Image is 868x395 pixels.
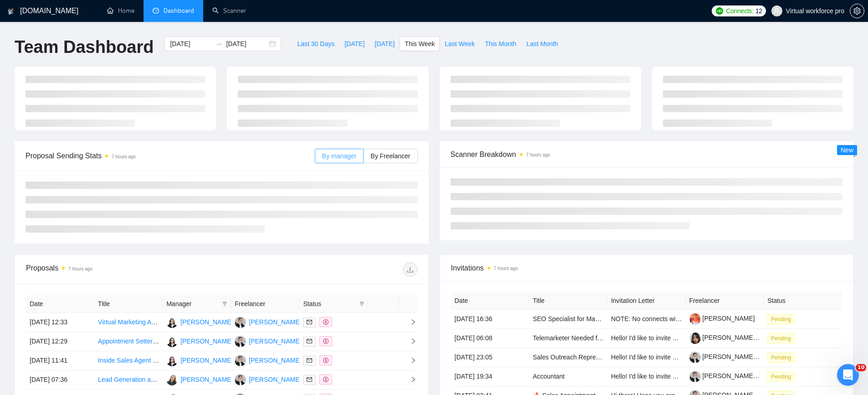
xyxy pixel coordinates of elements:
span: By manager [322,152,356,160]
span: By Freelancer [370,152,410,160]
img: YB [166,374,178,385]
span: dollar [323,319,329,325]
td: Sales Outreach Representative – HR Consulting Services (Commission-Based | Flexible Hours) [529,348,607,367]
span: filter [220,297,229,311]
span: dollar [323,338,329,344]
span: Pending [767,372,795,382]
a: [PERSON_NAME] [PERSON_NAME] Baldelovar [689,334,841,341]
span: 12 [755,6,762,16]
button: setting [850,4,864,18]
td: [DATE] 06:08 [451,329,529,348]
span: mail [307,377,312,382]
th: Date [26,295,94,313]
a: LB[PERSON_NAME] [PERSON_NAME] [235,337,355,344]
input: Start date [170,39,211,49]
span: dollar [323,377,329,382]
td: [DATE] 12:33 [26,313,94,332]
td: Telemarketer Needed for Lead Generation [529,329,607,348]
td: [DATE] 19:34 [451,367,529,386]
a: setting [850,7,864,15]
span: Pending [767,314,795,324]
th: Invitation Letter [607,292,686,310]
img: LB [235,336,246,347]
span: [DATE] [344,39,365,49]
a: MA[PERSON_NAME] [166,318,233,325]
time: 7 hours ago [526,152,550,157]
div: [PERSON_NAME] [180,374,233,385]
img: MA [166,355,178,366]
td: Appointment Setter (Headhunting / Agency) [94,332,163,351]
th: Manager [163,295,231,313]
img: c1obEvdW1Ima1LOV3cPGNX--DkD9Bjk0MAmdJewIGZQRzGr6_QqZ8smHAHikJ1Hf7w [689,313,701,325]
td: Lead Generation and Background Research Caller [94,370,163,390]
div: [PERSON_NAME] [180,336,233,346]
div: [PERSON_NAME] [180,317,233,327]
th: Title [94,295,163,313]
span: mail [307,358,312,363]
td: Virtual Marketing Assistant for Psychology Firm [94,313,163,332]
button: This Week [400,36,440,51]
a: Accountant [533,373,565,380]
span: This Week [405,39,435,49]
a: searchScanner [212,7,246,15]
div: [PERSON_NAME] [PERSON_NAME] [249,317,355,327]
span: right [403,338,416,344]
td: [DATE] 07:36 [26,370,94,390]
th: Freelancer [231,295,299,313]
a: [PERSON_NAME] [PERSON_NAME] [689,372,809,379]
span: Pending [767,353,795,363]
a: Appointment Setter (Headhunting / Agency) [98,338,221,345]
span: Last Month [526,39,558,49]
th: Status [764,292,842,310]
time: 7 hours ago [112,154,136,159]
a: [PERSON_NAME] [PERSON_NAME] [689,353,809,360]
td: [DATE] 23:05 [451,348,529,367]
img: LB [235,355,246,366]
span: dashboard [153,7,159,14]
a: Virtual Marketing Assistant for Psychology Firm [98,318,231,326]
span: New [841,146,853,154]
span: Connects: [726,6,754,16]
span: dollar [323,358,329,363]
a: Inside Sales Agent for Real Estate Team [98,357,212,364]
a: Pending [767,353,798,361]
span: Pending [767,333,795,343]
span: filter [357,297,366,311]
td: [DATE] 16:36 [451,310,529,329]
input: End date [226,39,267,49]
div: [PERSON_NAME] [180,355,233,365]
img: c1fODwZsz5Fak3Hn876IX78oy_Rm60z6iPw_PJyZW1ox3cU6SluZIif8p2NurrcB7o [689,333,701,344]
span: right [403,357,416,364]
a: Pending [767,334,798,342]
td: [DATE] 12:29 [26,332,94,351]
img: LB [235,317,246,328]
img: c1AyKq6JICviXaEpkmdqJS9d0fu8cPtAjDADDsaqrL33dmlxerbgAEFrRdAYEnyeyq [689,371,701,382]
button: Last 30 Days [292,36,339,51]
span: Last 30 Days [297,39,334,49]
td: SEO Specialist for Managed Services [529,310,607,329]
span: Status [303,299,355,309]
button: Last Week [440,36,480,51]
a: YB[PERSON_NAME] [166,375,233,383]
span: mail [307,319,312,325]
div: [PERSON_NAME] [PERSON_NAME] [249,336,355,346]
a: SEO Specialist for Managed Services [533,315,639,322]
a: Sales Outreach Representative – HR Consulting Services (Commission-Based | Flexible Hours) [533,353,803,361]
img: LB [235,374,246,385]
th: Title [529,292,607,310]
span: user [774,8,780,14]
span: to [215,40,222,47]
td: Accountant [529,367,607,386]
time: 7 hours ago [68,266,92,271]
th: Date [451,292,529,310]
a: Pending [767,315,798,322]
span: Last Week [445,39,475,49]
a: MA[PERSON_NAME] [166,337,233,344]
td: [DATE] 11:41 [26,351,94,370]
a: [PERSON_NAME] [689,315,755,322]
span: Manager [166,299,218,309]
img: logo [8,4,14,19]
button: [DATE] [339,36,370,51]
span: Dashboard [164,7,194,15]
